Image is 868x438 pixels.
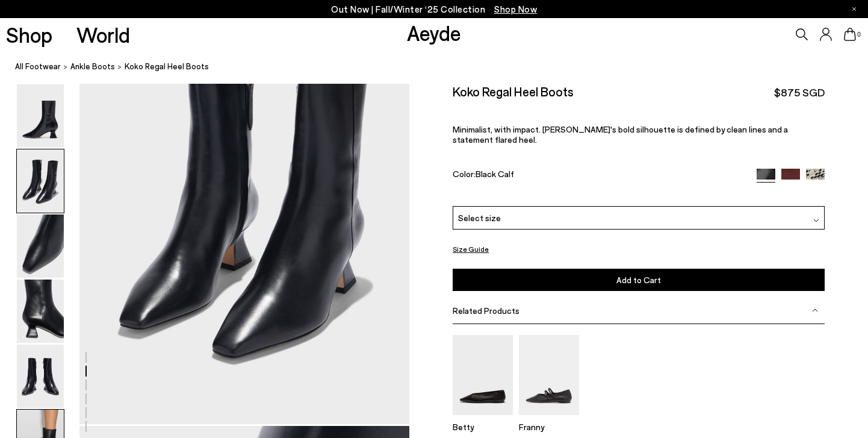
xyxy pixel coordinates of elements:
[331,2,537,17] p: Out Now | Fall/Winter ‘25 Collection
[70,60,115,73] a: ankle boots
[453,124,825,145] p: Minimalist, with impact. [PERSON_NAME]'s bold silhouette is defined by clean lines and a statemen...
[70,61,115,71] span: ankle boots
[17,280,64,343] img: Koko Regal Heel Boots - Image 4
[17,149,64,213] img: Koko Regal Heel Boots - Image 2
[453,305,519,316] span: Related Products
[125,60,209,73] span: Koko Regal Heel Boots
[76,24,130,45] a: World
[407,20,461,45] a: Aeyde
[844,28,856,41] a: 0
[453,269,825,291] button: Add to Cart
[494,4,537,14] span: Navigate to /collections/new-in
[15,60,61,73] a: All Footwear
[453,335,513,415] img: Betty Square-Toe Ballet Flats
[17,84,64,148] img: Koko Regal Heel Boots - Image 1
[616,275,661,285] span: Add to Cart
[453,84,574,99] h2: Koko Regal Heel Boots
[458,211,501,224] span: Select size
[519,422,579,432] p: Franny
[6,24,52,45] a: Shop
[453,242,489,257] button: Size Guide
[15,51,868,84] nav: breadcrumb
[17,214,64,278] img: Koko Regal Heel Boots - Image 3
[774,85,825,100] span: $875 SGD
[453,407,513,432] a: Betty Square-Toe Ballet Flats Betty
[476,169,514,179] span: Black Calf
[519,407,579,432] a: Franny Double-Strap Flats Franny
[519,335,579,415] img: Franny Double-Strap Flats
[453,169,745,183] div: Color:
[813,217,819,224] img: svg%3E
[812,307,818,313] img: svg%3E
[856,31,862,38] span: 0
[453,422,513,432] p: Betty
[17,345,64,408] img: Koko Regal Heel Boots - Image 5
